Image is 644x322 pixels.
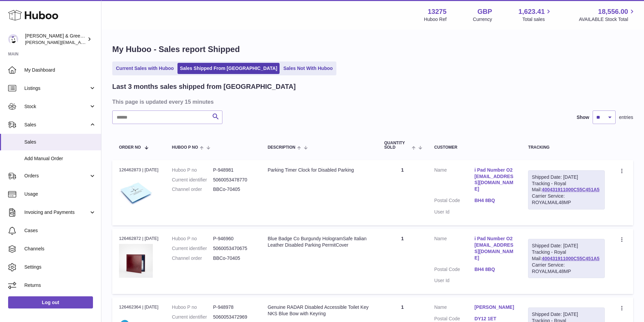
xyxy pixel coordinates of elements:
div: Customer [434,145,515,150]
span: Stock [24,103,89,110]
span: Orders [24,173,89,179]
dd: BBCo-70405 [213,186,254,193]
a: Sales Not With Huboo [281,63,335,74]
div: Shipped Date: [DATE] [532,243,601,249]
a: Current Sales with Huboo [114,63,176,74]
dt: Channel order [172,255,213,262]
div: Tracking - Royal Mail: [528,239,605,278]
dt: Huboo P no [172,167,213,173]
strong: GBP [477,7,492,16]
div: 126462873 | [DATE] [119,167,159,173]
dt: Huboo P no [172,236,213,242]
dt: User Id [434,209,474,215]
img: $_57.JPG [119,175,153,209]
span: Sales [24,139,96,145]
span: Cases [24,227,96,234]
td: 1 [378,160,428,225]
div: Tracking [528,145,605,150]
span: Sales [24,122,89,128]
a: 18,556.00 AVAILABLE Stock Total [579,7,636,23]
span: Add Manual Order [24,155,96,162]
dd: P-948981 [213,167,254,173]
dt: Current identifier [172,314,213,320]
dt: Huboo P no [172,304,213,311]
span: Channels [24,246,96,252]
div: Genuine RADAR Disabled Accessible Toilet Key NKS Blue Bow with Keyring [268,304,371,317]
span: Settings [24,264,96,270]
a: 1,623.41 Total sales [519,7,553,23]
span: Returns [24,282,96,289]
span: My Dashboard [24,67,96,73]
div: Blue Badge Co Burgundy HologramSafe Italian Leather Disabled Parking PermitCover [268,236,371,248]
dt: Postal Code [434,197,474,205]
dt: User Id [434,277,474,284]
dd: P-948978 [213,304,254,311]
span: entries [619,114,633,121]
h3: This page is updated every 15 minutes [112,98,631,105]
a: [PERSON_NAME] [474,304,515,311]
span: Huboo P no [172,145,198,150]
div: Carrier Service: ROYALMAIL48MP [532,193,601,206]
span: Description [268,145,295,150]
label: Show [577,114,589,121]
dd: P-946960 [213,236,254,242]
dt: Name [434,236,474,263]
div: Currency [473,16,492,23]
span: 18,556.00 [598,7,628,16]
span: Total sales [522,16,552,23]
div: [PERSON_NAME] & Green Ltd [25,33,86,46]
div: Shipped Date: [DATE] [532,311,601,318]
a: BH4 8BQ [474,266,515,273]
a: Log out [8,296,93,308]
dt: Current identifier [172,177,213,183]
dt: Postal Code [434,266,474,274]
h2: Last 3 months sales shipped from [GEOGRAPHIC_DATA] [112,82,296,91]
span: Listings [24,85,89,92]
div: Huboo Ref [424,16,447,23]
a: 400431911000C55C451A5 [542,256,599,261]
img: ellen@bluebadgecompany.co.uk [8,34,18,44]
span: AVAILABLE Stock Total [579,16,636,23]
img: $_57.JPG [119,244,153,278]
dt: Channel order [172,186,213,193]
div: Parking Timer Clock for Disabled Parking [268,167,371,173]
span: Order No [119,145,141,150]
dd: BBCo-70405 [213,255,254,262]
dt: Name [434,304,474,312]
dd: 5060053470675 [213,245,254,252]
span: Quantity Sold [384,141,410,150]
div: Tracking - Royal Mail: [528,170,605,209]
td: 1 [378,229,428,294]
a: 400431911000C55C451A5 [542,187,599,192]
div: Carrier Service: ROYALMAIL48MP [532,262,601,275]
dd: 5060053478770 [213,177,254,183]
span: Invoicing and Payments [24,209,89,216]
span: 1,623.41 [519,7,545,16]
a: i Pad Number O2 [EMAIL_ADDRESS][DOMAIN_NAME] [474,236,515,261]
dt: Name [434,167,474,194]
div: 126462364 | [DATE] [119,304,159,310]
a: BH4 8BQ [474,197,515,204]
div: 126462872 | [DATE] [119,236,159,242]
h1: My Huboo - Sales report Shipped [112,44,633,55]
a: Sales Shipped From [GEOGRAPHIC_DATA] [177,63,280,74]
div: Shipped Date: [DATE] [532,174,601,180]
span: [PERSON_NAME][EMAIL_ADDRESS][DOMAIN_NAME] [25,40,136,45]
a: i Pad Number O2 [EMAIL_ADDRESS][DOMAIN_NAME] [474,167,515,193]
dd: 5060053472969 [213,314,254,320]
dt: Current identifier [172,245,213,252]
span: Usage [24,191,96,197]
a: DY12 1ET [474,316,515,322]
strong: 13275 [428,7,447,16]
